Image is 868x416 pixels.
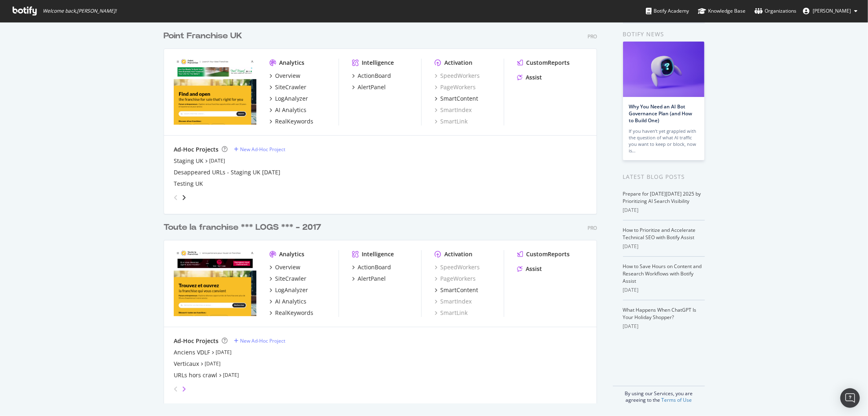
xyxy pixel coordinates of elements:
span: Gwendoline Barreau [813,7,851,14]
div: SmartContent [440,286,478,294]
a: LogAnalyzer [269,286,308,294]
div: SmartIndex [435,297,472,306]
a: Verticaux [174,360,199,368]
a: Overview [269,72,300,80]
a: AlertPanel [352,275,386,283]
img: pointfranchise.co.uk [174,59,256,125]
div: SpeedWorkers [435,72,480,80]
div: Botify news [623,30,705,39]
a: Testing UK [174,180,203,188]
span: Welcome back, [PERSON_NAME] ! [43,8,116,14]
div: ActionBoard [358,72,391,80]
a: SmartContent [435,286,478,294]
a: RealKeywords [269,309,313,317]
div: Analytics [279,59,304,67]
div: ActionBoard [358,263,391,271]
div: Knowledge Base [698,7,746,15]
div: Organizations [754,7,796,15]
div: angle-right [181,385,187,393]
div: RealKeywords [275,117,313,125]
a: Overview [269,263,300,271]
div: New Ad-Hoc Project [240,337,285,344]
div: CustomReports [526,59,570,67]
img: Why You Need an AI Bot Governance Plan (and How to Build One) [623,42,704,97]
div: AlertPanel [358,275,386,283]
div: angle-left [171,191,181,204]
div: Intelligence [362,250,394,258]
div: RealKeywords [275,309,313,317]
div: Activation [444,250,472,258]
a: SmartLink [435,117,468,125]
a: SmartContent [435,95,478,103]
div: AI Analytics [275,297,306,306]
div: CustomReports [526,250,570,258]
a: URLs hors crawl [174,371,217,379]
a: AI Analytics [269,297,306,306]
div: [DATE] [623,207,705,214]
a: Assist [517,265,542,273]
a: SmartIndex [435,106,472,114]
a: What Happens When ChatGPT Is Your Holiday Shopper? [623,306,697,321]
a: RealKeywords [269,117,313,125]
div: Point Franchise UK [164,30,242,42]
a: [DATE] [205,360,221,367]
div: Latest Blog Posts [623,172,705,181]
div: Ad-Hoc Projects [174,145,219,154]
div: Activation [444,59,472,67]
button: [PERSON_NAME] [796,4,864,18]
div: Assist [526,265,542,273]
div: Overview [275,72,300,80]
a: Anciens VDLF [174,348,210,357]
a: How to Save Hours on Content and Research Workflows with Botify Assist [623,263,702,284]
div: [DATE] [623,243,705,250]
div: angle-left [171,383,181,396]
div: Desappeared URLs - Staging UK [DATE] [174,168,280,176]
div: Pro [588,225,597,231]
div: AI Analytics [275,106,306,114]
a: Point Franchise UK [164,30,245,42]
div: SiteCrawler [275,83,306,91]
a: SiteCrawler [269,275,306,283]
a: LogAnalyzer [269,95,308,103]
a: [DATE] [209,157,225,164]
a: How to Prioritize and Accelerate Technical SEO with Botify Assist [623,227,696,241]
div: Overview [275,263,300,271]
div: New Ad-Hoc Project [240,146,285,153]
a: [DATE] [216,349,232,356]
div: Ad-Hoc Projects [174,337,219,345]
div: Botify Academy [646,7,689,15]
div: angle-right [181,194,187,202]
a: SpeedWorkers [435,263,480,271]
div: If you haven’t yet grappled with the question of what AI traffic you want to keep or block, now is… [629,128,698,154]
div: Open Intercom Messenger [840,388,860,408]
a: Prepare for [DATE][DATE] 2025 by Prioritizing AI Search Visibility [623,190,701,205]
a: Why You Need an AI Bot Governance Plan (and How to Build One) [629,103,693,124]
a: AlertPanel [352,83,386,91]
div: AlertPanel [358,83,386,91]
div: Analytics [279,250,304,258]
a: CustomReports [517,59,570,67]
a: Assist [517,73,542,81]
div: LogAnalyzer [275,286,308,294]
a: New Ad-Hoc Project [234,337,285,344]
div: SiteCrawler [275,275,306,283]
a: PageWorkers [435,83,476,91]
div: Assist [526,73,542,81]
div: [DATE] [623,286,705,294]
a: AI Analytics [269,106,306,114]
div: Toute la franchise *** LOGS *** - 2017 [164,222,321,233]
div: grid [164,20,603,403]
div: Intelligence [362,59,394,67]
a: Staging UK [174,157,203,165]
a: Toute la franchise *** LOGS *** - 2017 [164,222,324,233]
img: toute-la-franchise.com [174,250,256,316]
div: [DATE] [623,323,705,330]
